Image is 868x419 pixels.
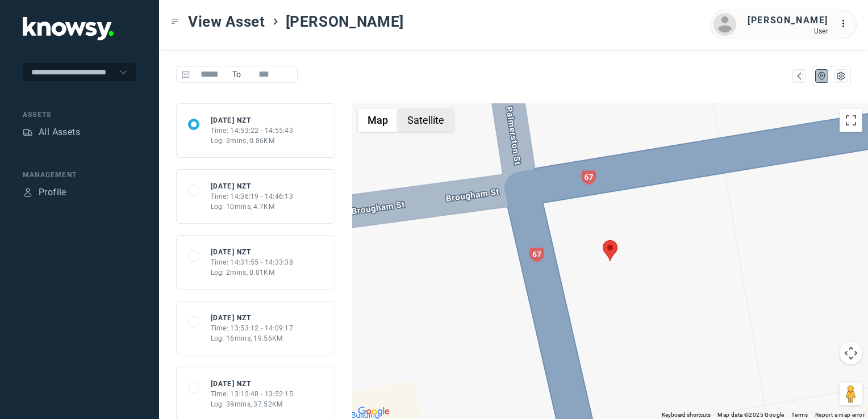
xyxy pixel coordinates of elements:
div: Profile [23,187,33,198]
div: Map [817,71,827,81]
div: Time: 13:12:48 - 13:52:15 [211,389,294,399]
div: Log: 2mins, 0.86KM [211,136,294,146]
div: Assets [23,127,33,137]
div: > [271,17,280,26]
a: Report a map error [815,412,865,418]
button: Map camera controls [840,342,862,364]
button: Toggle fullscreen view [840,109,862,132]
img: Application Logo [23,17,114,40]
div: Time: 14:53:22 - 14:55:43 [211,125,294,136]
a: ProfileProfile [23,186,66,199]
div: Assets [23,110,136,120]
span: To [229,66,244,83]
div: List [836,71,846,81]
button: Show street map [358,109,398,132]
img: Google [355,404,393,419]
div: [DATE] NZT [211,247,294,257]
div: [DATE] NZT [211,379,294,389]
div: : [840,17,853,31]
a: Open this area in Google Maps (opens a new window) [355,404,393,419]
button: Keyboard shortcuts [662,411,711,419]
div: [PERSON_NAME] [748,14,828,27]
div: Time: 14:36:19 - 14:46:13 [211,191,294,202]
button: Drag Pegman onto the map to open Street View [840,383,862,405]
div: Management [23,170,136,180]
div: Time: 14:31:55 - 14:33:38 [211,257,294,267]
div: All Assets [39,125,80,139]
a: Terms (opens in new tab) [791,412,808,418]
div: Time: 13:53:12 - 14:09:17 [211,323,294,333]
span: View Asset [188,11,265,32]
tspan: ... [840,19,852,28]
a: AssetsAll Assets [23,125,80,139]
div: User [748,27,828,35]
div: Log: 2mins, 0.01KM [211,267,294,278]
button: Show satellite imagery [398,109,454,132]
div: [DATE] NZT [211,313,294,323]
div: Toggle Menu [171,18,179,26]
div: Map [794,71,804,81]
span: [PERSON_NAME] [286,11,404,32]
div: Log: 16mins, 19.56KM [211,333,294,343]
div: Profile [39,186,66,199]
div: [DATE] NZT [211,181,294,191]
div: Log: 10mins, 4.7KM [211,202,294,212]
div: : [840,17,853,32]
div: Log: 39mins, 37.52KM [211,399,294,409]
img: avatar.png [713,13,736,36]
div: [DATE] NZT [211,115,294,125]
span: Map data ©2025 Google [717,412,784,418]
